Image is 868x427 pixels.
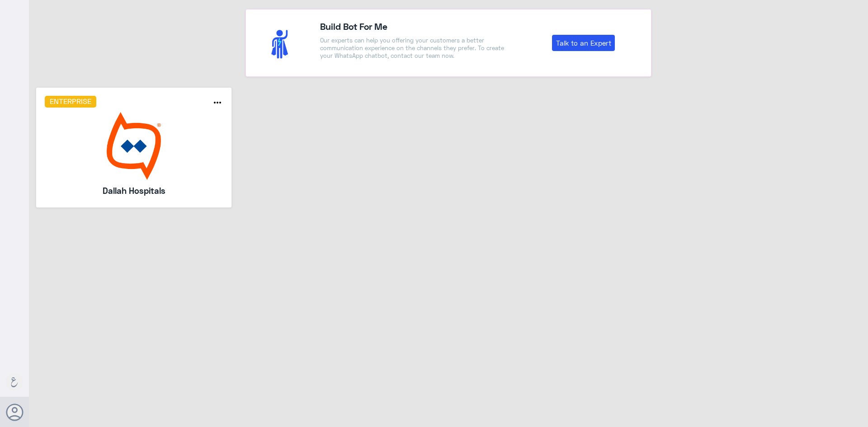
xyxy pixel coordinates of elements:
[6,404,23,421] button: Avatar
[552,35,615,51] a: Talk to an Expert
[320,37,509,60] p: Our experts can help you offering your customers a better communication experience on the channel...
[320,19,509,33] h4: Build Bot For Me
[212,97,223,108] i: more_horiz
[69,184,199,197] h5: Dallah Hospitals
[45,112,223,180] img: bot image
[212,97,223,110] button: more_horiz
[45,96,97,108] h6: Enterprise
